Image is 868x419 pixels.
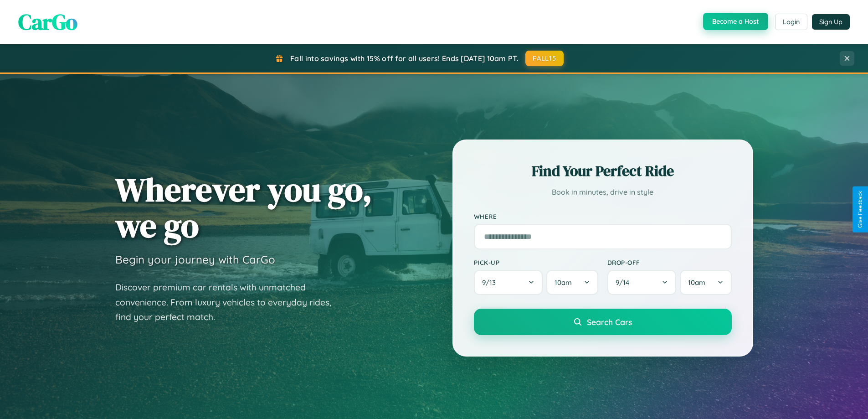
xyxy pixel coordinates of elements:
[115,171,372,243] h1: Wherever you go, we go
[587,317,632,327] span: Search Cars
[115,280,343,325] p: Discover premium car rentals with unmatched convenience. From luxury vehicles to everyday rides, ...
[812,14,850,30] button: Sign Up
[474,212,732,220] label: Where
[680,270,731,295] button: 10am
[607,259,732,266] label: Drop-off
[474,161,732,181] h2: Find Your Perfect Ride
[525,51,564,66] button: FALL15
[482,278,500,287] span: 9 / 13
[555,278,572,287] span: 10am
[775,14,807,30] button: Login
[857,191,863,228] div: Give Feedback
[688,278,705,287] span: 10am
[115,253,275,266] h3: Begin your journey with CarGo
[474,186,732,199] p: Book in minutes, drive in style
[546,270,598,295] button: 10am
[474,270,543,295] button: 9/13
[474,309,732,335] button: Search Cars
[616,278,634,287] span: 9 / 14
[607,270,677,295] button: 9/14
[290,54,519,63] span: Fall into savings with 15% off for all users! Ends [DATE] 10am PT.
[18,7,77,37] span: CarGo
[474,259,598,266] label: Pick-up
[703,13,768,30] button: Become a Host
